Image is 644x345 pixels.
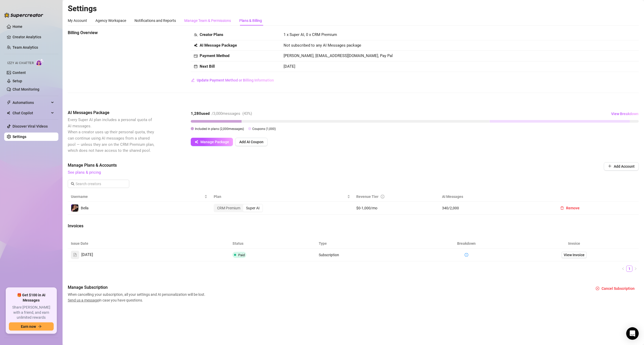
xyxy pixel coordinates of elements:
a: Settings [13,135,26,139]
span: Manage Package [200,140,229,144]
span: Remove [566,206,580,210]
button: Earn nowarrow-right [9,322,54,331]
li: Next Page [633,266,639,272]
img: Chat Copilot [7,111,10,115]
span: [DATE] [81,252,93,258]
a: Home [13,24,22,29]
span: search [71,182,75,186]
span: Automations [13,98,50,107]
span: View Invoice [564,252,585,258]
th: Username [68,192,211,202]
th: AI Messages [439,192,553,202]
a: Team Analytics [13,45,38,49]
a: 1 [627,266,632,272]
span: arrow-right [38,325,42,328]
span: Manage Subscription [68,284,207,291]
span: Plan [214,194,346,199]
span: Add AI Coupon [239,140,263,144]
span: Revenue Tier [357,195,379,199]
button: Remove [556,204,584,212]
th: Invoice [510,239,639,249]
strong: Next Bill [200,64,215,69]
button: Cancel Subscription [592,284,639,293]
span: Share [PERSON_NAME] with a friend, and earn unlimited rewards [9,305,54,320]
img: AI Chatter [36,59,44,66]
input: Search creators [76,181,122,187]
span: right [634,267,637,270]
span: plus [608,164,612,168]
th: Status [229,239,316,249]
span: edit [191,78,195,82]
button: left [620,266,626,272]
button: Update Payment Method or Billing Information [191,76,274,84]
span: Billing Overview [68,30,155,36]
span: close-circle [596,287,599,290]
span: info-circle [465,253,468,257]
span: [DATE] [284,64,295,69]
span: delete [560,206,564,210]
a: Content [13,71,26,75]
button: Add AI Coupon [235,138,268,146]
div: Open Intercom Messenger [626,327,639,340]
span: 🎁 Get $100 in AI Messages [9,293,54,303]
div: Super AI [243,204,262,212]
li: 1 [626,266,633,272]
span: thunderbolt [7,101,11,105]
th: Type [316,239,423,249]
span: file-text [73,253,77,257]
span: Included in plans ( 2,000 messages) [195,127,244,131]
button: right [633,266,639,272]
span: Not subscribed to any AI Messages package [284,42,361,49]
button: Manage Package [191,138,233,146]
button: Add Account [604,162,639,171]
a: Setup [13,79,22,83]
span: Paid [238,253,245,257]
h2: Settings [68,4,639,14]
td: $0-1,000/mo [353,202,439,215]
span: Subscription [319,253,339,257]
th: Plan [211,192,353,202]
span: ( 43 %) [242,111,252,116]
span: team [194,33,198,37]
div: My Account [68,18,87,23]
span: Every Super AI plan includes a personal quota of AI messages. When a creator uses up their person... [68,117,154,153]
strong: Payment Method [200,53,229,58]
span: Update Payment Method or Billing Information [197,78,274,82]
span: 340 / 2,000 [442,205,550,211]
a: Creator Analytics [13,33,54,41]
li: Previous Page [620,266,626,272]
th: Breakdown [423,239,510,249]
a: Discover Viral Videos [13,124,48,128]
a: See plans & pricing [68,170,101,175]
div: Notifications and Reports [134,18,176,23]
span: Add Account [614,164,635,168]
strong: 1,280 used [191,111,210,116]
span: AI Messages Package [68,110,155,116]
div: segmented control [214,204,263,212]
span: Username [71,194,203,199]
span: credit-card [194,54,198,58]
span: Send us a message [68,298,99,302]
strong: Creator Plans [200,32,223,37]
div: Plans & Billing [239,18,262,23]
span: Chat Copilot [13,109,50,117]
strong: AI Message Package [200,43,237,48]
div: CRM Premium [214,204,243,212]
span: Cancel Subscription [602,286,635,291]
th: Issue Date [68,239,229,249]
span: Coupons ( 1,000 ) [252,127,276,131]
span: View Breakdown [611,112,639,116]
span: [PERSON_NAME], [EMAIL_ADDRESS][DOMAIN_NAME], Pay Pal [284,53,393,58]
span: Bella [81,206,89,210]
a: View Invoice [562,252,587,258]
span: Izzy AI Chatter [7,61,34,66]
img: logo-BBDzfeDw.svg [4,12,43,18]
img: Bella [71,204,78,212]
span: left [622,267,625,270]
a: Chat Monitoring [13,87,39,91]
button: View Breakdown [611,110,639,118]
div: Agency Workspace [95,18,126,23]
span: info-circle [381,195,384,198]
span: / 3,000 messages [212,111,240,116]
span: 1 x Super AI, 0 x CRM Premium [284,32,337,37]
